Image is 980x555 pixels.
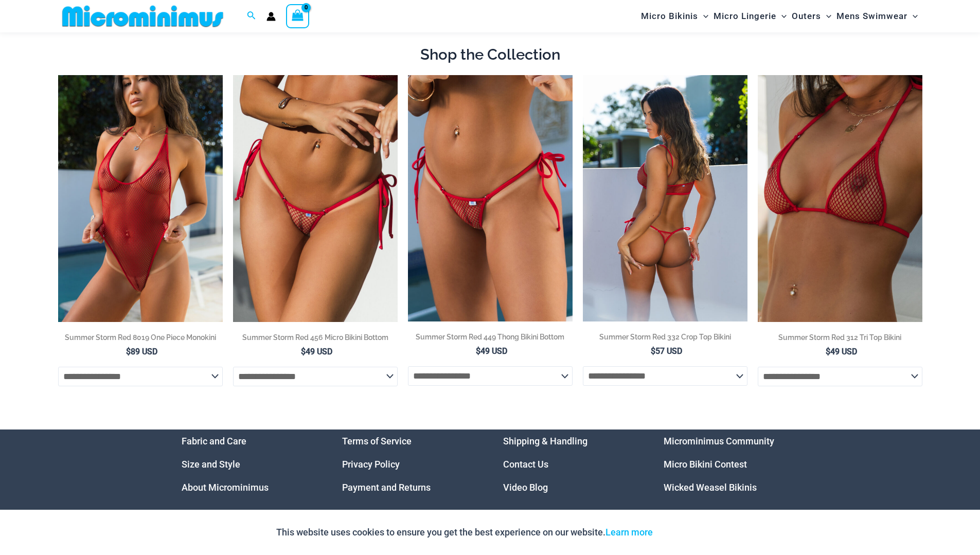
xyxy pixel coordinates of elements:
a: Account icon link [266,12,276,21]
a: Summer Storm Red 449 Thong Bikini Bottom [408,332,573,346]
a: Summer Storm Red 332 Crop Top 01Summer Storm Red 332 Crop Top 449 Thong 03Summer Storm Red 332 Cr... [583,75,747,321]
span: Mens Swimwear [836,3,907,29]
span: $ [126,347,131,356]
a: Summer Storm Red 332 Crop Top Bikini [583,332,747,346]
span: $ [826,347,830,356]
a: Summer Storm Red 456 Micro Bikini Bottom [233,332,398,346]
a: Summer Storm Red 312 Tri Top Bikini [758,332,922,346]
a: About Microminimus [182,482,269,493]
a: Size and Style [182,459,240,470]
a: Mens SwimwearMenu ToggleMenu Toggle [834,3,920,29]
aside: Footer Widget 2 [342,429,477,499]
a: Micro Bikini Contest [664,459,747,470]
a: Micro LingerieMenu ToggleMenu Toggle [711,3,789,29]
h2: Summer Storm Red 456 Micro Bikini Bottom [233,332,398,343]
h2: Summer Storm Red 332 Crop Top Bikini [583,332,747,342]
span: Outers [792,3,821,29]
a: Microminimus Community [664,436,774,446]
a: Summer Storm Red 8019 One Piece 04Summer Storm Red 8019 One Piece 03Summer Storm Red 8019 One Pie... [58,75,223,322]
h2: Summer Storm Red 449 Thong Bikini Bottom [408,332,573,342]
a: Payment and Returns [342,482,431,493]
img: Summer Storm Red 8019 One Piece 04 [58,75,223,322]
span: Micro Lingerie [714,3,776,29]
bdi: 57 USD [651,346,682,356]
h2: Summer Storm Red 8019 One Piece Monokini [58,332,223,343]
nav: Menu [664,429,799,499]
a: View Shopping Cart, empty [286,4,310,28]
a: Summer Storm Red 456 Micro 02Summer Storm Red 456 Micro 03Summer Storm Red 456 Micro 03 [233,75,398,322]
a: Summer Storm Red 8019 One Piece Monokini [58,332,223,346]
bdi: 49 USD [476,346,507,356]
img: MM SHOP LOGO FLAT [58,5,227,28]
img: Summer Storm Red 449 Thong 01 [408,75,573,321]
img: Summer Storm Red 312 Tri Top 01 [758,75,922,322]
bdi: 89 USD [126,347,157,356]
a: Privacy Policy [342,459,400,470]
a: Contact Us [503,459,548,470]
span: $ [301,347,306,356]
nav: Menu [342,429,477,499]
a: OutersMenu ToggleMenu Toggle [789,3,834,29]
nav: Menu [182,429,317,499]
span: Menu Toggle [907,3,918,29]
h2: Summer Storm Red 312 Tri Top Bikini [758,332,922,343]
span: Menu Toggle [776,3,787,29]
nav: Site Navigation [637,2,922,31]
a: Micro BikinisMenu ToggleMenu Toggle [638,3,711,29]
a: Terms of Service [342,436,412,446]
aside: Footer Widget 1 [182,429,317,499]
bdi: 49 USD [826,347,857,356]
aside: Footer Widget 3 [503,429,638,499]
a: Wicked Weasel Bikinis [664,482,757,493]
a: Shipping & Handling [503,436,587,446]
span: Micro Bikinis [641,3,698,29]
span: Menu Toggle [821,3,831,29]
span: $ [651,346,655,356]
button: Accept [661,520,704,545]
a: Video Blog [503,482,548,493]
img: Summer Storm Red 332 Crop Top 449 Thong 03 [583,75,747,321]
a: Summer Storm Red 312 Tri Top 01Summer Storm Red 312 Tri Top 449 Thong 04Summer Storm Red 312 Tri ... [758,75,922,322]
p: This website uses cookies to ensure you get the best experience on our website. [276,525,653,540]
a: Learn more [605,527,653,538]
img: Summer Storm Red 456 Micro 02 [233,75,398,322]
aside: Footer Widget 4 [664,429,799,499]
a: Search icon link [247,10,256,23]
span: $ [476,346,480,356]
a: Fabric and Care [182,436,246,446]
span: Menu Toggle [698,3,708,29]
a: Summer Storm Red 449 Thong 01Summer Storm Red 449 Thong 03Summer Storm Red 449 Thong 03 [408,75,573,321]
h2: Shop the Collection [58,45,922,64]
nav: Menu [503,429,638,499]
bdi: 49 USD [301,347,332,356]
